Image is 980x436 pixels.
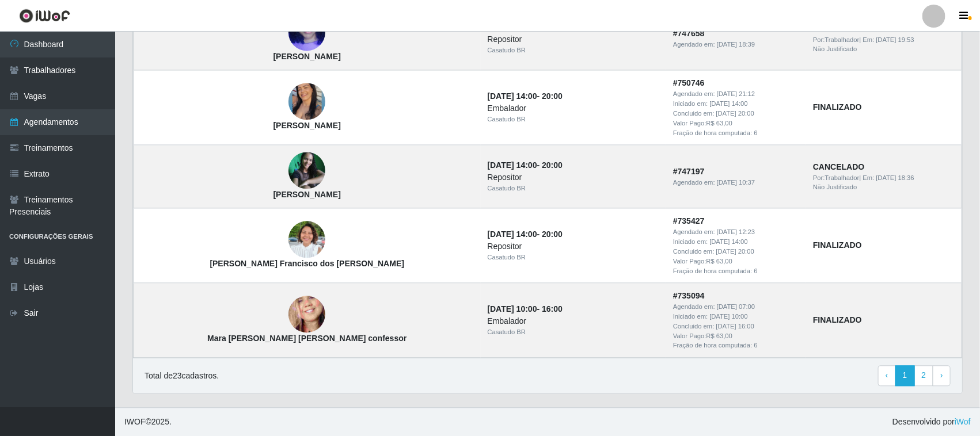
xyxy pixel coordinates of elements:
time: [DATE] 19:53 [876,36,914,43]
span: Por: Trabalhador [813,36,859,43]
time: [DATE] 14:00 [710,100,748,107]
time: [DATE] 16:00 [716,323,754,330]
nav: pagination [878,365,951,386]
time: 20:00 [542,91,563,101]
strong: # 747197 [673,167,705,176]
div: Valor Pago: R$ 63,00 [673,118,799,128]
time: 16:00 [542,304,563,313]
time: [DATE] 18:39 [717,41,755,48]
time: [DATE] 10:00 [710,313,748,320]
strong: [PERSON_NAME] [274,52,341,61]
a: 1 [895,365,915,386]
time: [DATE] 18:36 [876,174,914,181]
strong: [PERSON_NAME] [274,121,341,130]
time: [DATE] 20:00 [716,248,754,255]
time: [DATE] 14:00 [710,238,748,245]
time: 20:00 [542,230,563,239]
img: CoreUI Logo [19,9,70,23]
strong: FINALIZADO [813,102,862,112]
div: Agendado em: [673,40,799,49]
div: Casatudo BR [488,253,660,262]
div: Não Justificado [813,44,955,54]
div: Iniciado em: [673,237,799,247]
strong: # 750746 [673,78,705,87]
strong: CANCELADO [813,162,864,171]
time: [DATE] 21:12 [717,90,755,97]
div: Casatudo BR [488,45,660,55]
div: Concluido em: [673,322,799,331]
time: [DATE] 14:00 [488,91,537,101]
time: [DATE] 14:00 [488,230,537,239]
strong: - [488,160,563,170]
strong: CANCELADO [813,24,864,33]
div: Repositor [488,171,660,183]
div: Concluido em: [673,247,799,257]
strong: # 735094 [673,291,705,300]
span: Desenvolvido por [892,416,971,428]
div: Repositor [488,240,660,253]
time: [DATE] 20:00 [716,110,754,117]
div: Embalador [488,315,660,327]
a: Next [933,365,951,386]
div: Não Justificado [813,182,955,192]
time: [DATE] 10:37 [717,179,755,186]
div: Embalador [488,102,660,114]
div: Concluido em: [673,109,799,118]
span: IWOF [124,417,146,426]
strong: Mara [PERSON_NAME] [PERSON_NAME] confessor [207,334,407,343]
img: Raniely Beatriz Querino da Silva [288,78,325,124]
strong: # 747658 [673,29,705,38]
strong: [PERSON_NAME] [274,190,341,199]
div: Iniciado em: [673,312,799,322]
img: Mara Andrea de Souza Ramos confessor [288,274,325,354]
div: Valor Pago: R$ 63,00 [673,331,799,341]
div: Agendado em: [673,227,799,237]
div: Agendado em: [673,302,799,312]
strong: FINALIZADO [813,240,862,250]
time: [DATE] 10:00 [488,304,537,313]
span: › [940,370,943,380]
div: Fração de hora computada: 6 [673,266,799,276]
div: Casatudo BR [488,327,660,337]
div: Repositor [488,33,660,45]
p: Total de 23 cadastros. [145,370,219,382]
img: Joselia Francisco dos Santos [288,215,325,264]
div: | Em: [813,35,955,45]
time: [DATE] 14:00 [488,160,537,170]
span: ‹ [886,370,888,380]
strong: - [488,304,563,313]
strong: FINALIZADO [813,315,862,324]
strong: # 735427 [673,216,705,225]
div: Casatudo BR [488,114,660,124]
div: Fração de hora computada: 6 [673,128,799,138]
div: Iniciado em: [673,99,799,109]
strong: [PERSON_NAME] Francisco dos [PERSON_NAME] [210,259,404,268]
strong: - [488,230,563,239]
time: 20:00 [542,160,563,170]
span: © 2025 . [124,416,172,428]
img: Fernanda Calixto Rocha [288,152,325,189]
time: [DATE] 07:00 [717,303,755,310]
div: Valor Pago: R$ 63,00 [673,257,799,266]
strong: - [488,91,563,101]
a: Previous [878,365,896,386]
time: [DATE] 12:23 [717,228,755,235]
div: Fração de hora computada: 6 [673,341,799,350]
span: Por: Trabalhador [813,174,859,181]
a: iWof [955,417,971,426]
div: | Em: [813,173,955,183]
div: Agendado em: [673,89,799,99]
a: 2 [914,365,934,386]
div: Casatudo BR [488,183,660,193]
div: Agendado em: [673,178,799,188]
